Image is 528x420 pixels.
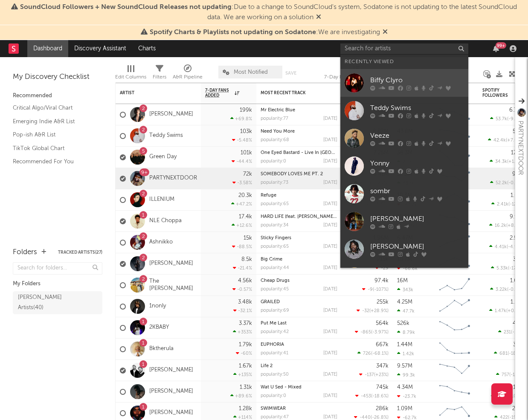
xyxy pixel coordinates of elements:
[355,393,389,399] div: ( )
[261,129,295,134] a: Need You More
[362,309,369,313] span: -32
[510,202,524,207] span: -12.2 %
[261,278,337,283] div: Cheap Drugs
[232,137,252,143] div: -5.48 %
[397,342,412,348] div: 1.44M
[241,257,252,262] div: 8.5k
[261,287,289,292] div: popularity: 45
[435,296,474,317] svg: Chart title
[261,193,276,198] a: Refuge
[340,43,468,54] input: Search for artists
[261,159,286,164] div: popularity: 0
[13,103,94,113] a: Critical Algo/Viral Chart
[173,72,203,82] div: A&R Pipeline
[357,308,389,313] div: ( )
[261,244,289,249] div: popularity: 65
[13,262,102,275] input: Search for folders...
[360,330,371,335] span: -865
[239,342,252,348] div: 1.79k
[510,214,525,220] div: 9.91M
[359,372,389,377] div: ( )
[377,299,389,305] div: 255k
[261,364,337,368] div: Life 2
[232,287,252,292] div: -0.57 %
[115,61,146,86] div: Edit Columns
[482,88,512,98] div: Spotify Followers
[13,72,102,82] div: My Discovery Checklist
[397,330,415,335] div: 8.79k
[261,385,337,390] div: Wat U Sed - Mixed
[376,321,389,326] div: 564k
[494,350,525,356] div: ( )
[261,129,337,134] div: Need You More
[149,278,197,293] a: The [PERSON_NAME]
[324,61,388,86] div: 7-Day Fans Added (7-Day Fans Added)
[374,287,387,292] span: -107 %
[508,159,524,164] span: +1.16 %
[238,299,252,305] div: 3.48k
[368,287,373,292] span: -9
[58,250,102,255] button: Tracked Artists(27)
[261,214,337,219] div: HARD LIFE (feat. Carey Washington)
[355,329,389,335] div: ( )
[323,394,337,398] div: [DATE]
[496,42,506,49] div: 99 +
[261,193,337,198] div: Refuge
[340,208,468,235] a: [PERSON_NAME]
[233,414,252,420] div: +114 %
[354,414,389,420] div: ( )
[507,138,524,143] span: +7.08 %
[234,70,268,75] span: Most Notified
[371,309,387,313] span: +28.9 %
[261,151,337,155] div: One Eyed Bastard - Live In Amsterdam
[149,303,166,310] a: 1nonly
[323,223,337,228] div: [DATE]
[120,90,184,96] div: Artist
[397,385,413,390] div: 4.34M
[323,159,337,164] div: [DATE]
[149,175,197,182] a: PARTYNEXTDOOR
[230,116,252,122] div: +69.8 %
[397,287,413,293] div: 343k
[489,223,525,228] div: ( )
[153,72,166,82] div: Filters
[496,287,507,292] span: 3.22k
[261,278,290,283] a: Cheap Drugs
[397,321,409,326] div: 526k
[508,287,524,292] span: -0.34 %
[261,342,337,347] div: EUPHORIA
[261,257,337,262] div: Big Crime
[496,181,507,185] span: 52.2k
[323,372,337,377] div: [DATE]
[261,172,323,177] a: SOMEBODY LOVES ME PT. 2
[376,385,389,390] div: 745k
[508,245,524,249] span: -4.98 %
[495,309,506,313] span: 1.47k
[233,329,252,335] div: +353 %
[323,266,337,270] div: [DATE]
[397,299,412,305] div: 4.25M
[232,223,252,228] div: +12.6 %
[233,372,252,377] div: +135 %
[149,367,193,374] a: [PERSON_NAME]
[13,130,94,139] a: Pop-ish A&R List
[323,138,337,142] div: [DATE]
[13,247,37,258] div: Folders
[372,351,387,356] span: -68.1 %
[502,373,509,377] span: 757
[261,138,289,142] div: popularity: 68
[20,4,517,21] span: : Due to a change to SoundCloud's system, Sodatone is not updating to the latest SoundCloud data....
[397,406,412,411] div: 1.09M
[370,103,464,113] div: Teddy Swims
[490,287,525,292] div: ( )
[323,308,337,313] div: [DATE]
[261,321,287,326] a: Put Me Last
[261,180,288,185] div: popularity: 73
[340,97,468,125] a: Teddy Swims
[508,181,524,185] span: -0.42 %
[496,117,507,122] span: 53.7k
[261,108,337,113] div: Mr Electric Blue
[397,308,415,314] div: 47.7k
[323,287,337,292] div: [DATE]
[261,394,286,398] div: popularity: 0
